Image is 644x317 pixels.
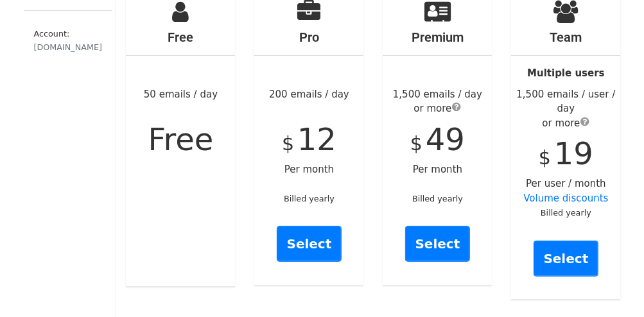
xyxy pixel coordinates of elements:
small: Billed yearly [284,194,335,203]
span: 12 [297,121,336,157]
small: Billed yearly [412,194,463,203]
div: Widget de chat [580,255,644,317]
span: Free [148,121,214,157]
h4: Pro [254,30,363,45]
a: Select [534,241,599,277]
div: [DOMAIN_NAME] [34,41,103,53]
a: Select [405,226,471,262]
small: Billed yearly [541,208,591,218]
span: $ [282,132,294,155]
strong: Multiple users [527,67,604,79]
a: Select [277,226,342,262]
h4: Premium [383,30,492,45]
span: $ [410,132,422,155]
span: 49 [426,121,465,157]
span: 19 [554,135,593,171]
span: $ [539,146,551,169]
h4: Team [511,30,620,45]
iframe: Chat Widget [580,255,644,317]
a: Volume discounts [523,193,608,204]
div: 1,500 emails / user / day or more [511,87,620,131]
h4: Free [126,30,235,45]
small: Account: [34,29,103,53]
div: 1,500 emails / day or more [383,87,492,116]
